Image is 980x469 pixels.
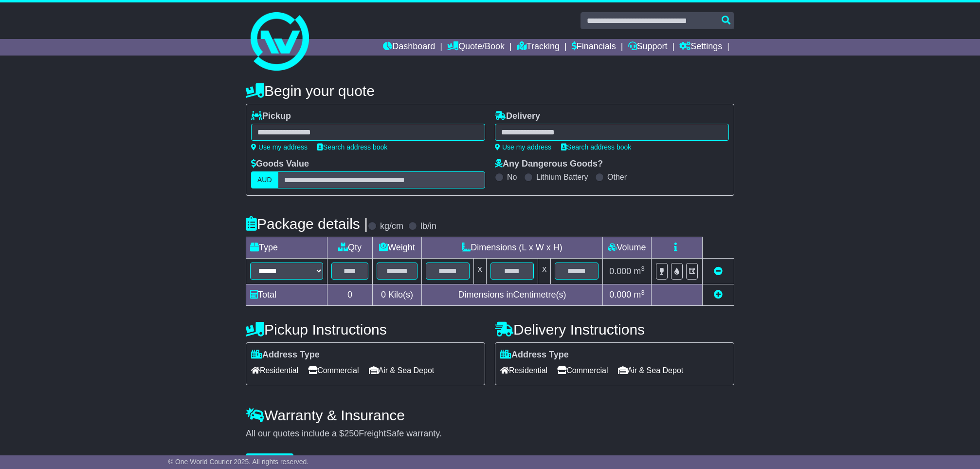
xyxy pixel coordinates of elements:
span: Commercial [308,363,359,378]
h4: Package details | [246,216,368,232]
a: Search address book [317,143,387,151]
a: Settings [679,39,722,56]
span: © One World Courier 2025. All rights reserved. [168,458,309,466]
td: 0 [327,284,373,306]
td: Total [246,284,327,306]
label: Other [607,172,627,182]
label: lb/in [420,221,436,232]
a: Support [628,39,668,56]
sup: 3 [641,289,645,296]
label: Pickup [251,111,291,122]
span: 0.000 [609,290,631,300]
td: Qty [327,237,373,259]
a: Remove this item [714,266,723,276]
a: Quote/Book [447,39,505,56]
a: Financials [572,39,616,56]
h4: Warranty & Insurance [246,407,734,423]
h4: Begin your quote [246,83,734,99]
span: m [634,290,645,300]
a: Tracking [517,39,560,56]
label: Address Type [251,350,320,360]
h4: Pickup Instructions [246,321,485,338]
label: Lithium Battery [536,172,588,182]
span: Air & Sea Depot [369,363,435,378]
span: 0 [381,290,386,300]
td: x [538,259,551,284]
td: Kilo(s) [373,284,422,306]
a: Search address book [561,143,631,151]
td: Type [246,237,327,259]
h4: Delivery Instructions [495,321,734,338]
span: m [634,266,645,276]
span: Residential [251,363,298,378]
span: Residential [500,363,547,378]
label: Goods Value [251,159,309,169]
span: Air & Sea Depot [618,363,684,378]
label: AUD [251,171,278,188]
label: Delivery [495,111,540,122]
sup: 3 [641,265,645,272]
td: Volume [602,237,651,259]
label: Any Dangerous Goods? [495,159,603,169]
td: Dimensions in Centimetre(s) [421,284,602,306]
label: No [507,172,517,182]
td: x [473,259,486,284]
span: 0.000 [609,266,631,276]
span: Commercial [557,363,608,378]
td: Weight [373,237,422,259]
div: All our quotes include a $ FreightSafe warranty. [246,429,734,439]
td: Dimensions (L x W x H) [421,237,602,259]
label: Address Type [500,350,569,360]
label: kg/cm [380,221,403,232]
a: Use my address [495,143,551,151]
a: Dashboard [383,39,435,56]
a: Add new item [714,290,723,300]
a: Use my address [251,143,308,151]
span: 250 [344,429,359,438]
